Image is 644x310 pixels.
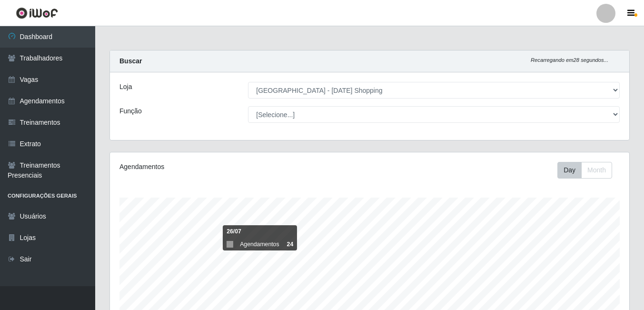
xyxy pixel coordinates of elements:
strong: Buscar [119,57,142,65]
label: Loja [119,82,132,92]
label: Função [119,106,142,116]
img: CoreUI Logo [16,7,58,19]
div: First group [557,162,612,179]
i: Recarregando em 28 segundos... [531,57,608,63]
div: Toolbar with button groups [557,162,620,179]
button: Day [557,162,582,179]
button: Month [581,162,612,179]
div: Agendamentos [119,162,319,172]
